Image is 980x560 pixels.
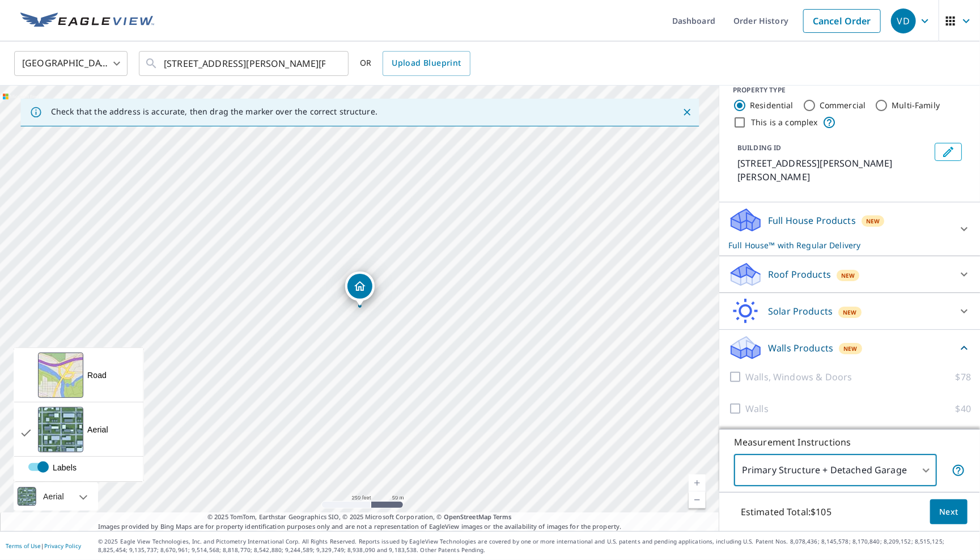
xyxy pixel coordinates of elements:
[728,261,971,288] div: Roof ProductsNew
[891,9,916,33] div: VD
[768,214,856,227] p: Full House Products
[345,271,375,307] div: Dropped pin, building 1, Residential property, 440 Prairie Knoll Dr Naperville, IL 60565
[6,542,41,550] a: Terms of Use
[737,156,930,184] p: [STREET_ADDRESS][PERSON_NAME][PERSON_NAME]
[728,334,971,361] div: Walls ProductsNew
[493,512,512,521] a: Terms
[728,370,971,384] div: Walls, Windows & Doors is not compatible with Full House™
[689,474,706,491] a: Current Level 17, Zoom In
[732,499,841,524] p: Estimated Total: $105
[803,9,881,33] a: Cancel Order
[87,370,107,381] div: Road
[87,424,108,435] div: Aerial
[820,100,866,111] label: Commercial
[737,143,781,152] p: BUILDING ID
[14,48,128,79] div: [GEOGRAPHIC_DATA]
[930,499,968,525] button: Next
[20,12,154,29] img: EV Logo
[444,512,491,521] a: OpenStreetMap
[956,402,971,415] p: $40
[728,402,971,415] div: Walls is not compatible with Full House™
[40,482,67,511] div: Aerial
[768,268,831,281] p: Roof Products
[392,56,461,70] span: Upload Blueprint
[44,542,81,550] a: Privacy Policy
[866,217,880,226] span: New
[14,462,166,473] label: Labels
[939,505,958,519] span: Next
[734,455,937,486] div: Primary Structure + Detached Garage
[956,370,971,384] p: $78
[207,512,512,522] span: © 2025 TomTom, Earthstar Geographics SIO, © 2025 Microsoft Corporation, ©
[734,435,965,449] p: Measurement Instructions
[728,298,971,325] div: Solar ProductsNew
[745,402,769,415] p: Walls
[6,542,81,549] p: |
[745,370,852,384] p: Walls, Windows & Doors
[728,239,951,251] p: Full House™ with Regular Delivery
[383,51,470,76] a: Upload Blueprint
[892,100,940,111] label: Multi-Family
[164,48,325,79] input: Search by address or latitude-longitude
[768,341,833,355] p: Walls Products
[14,457,143,482] div: enabled
[14,347,144,482] div: View aerial and more...
[689,491,706,508] a: Current Level 17, Zoom Out
[733,85,966,95] div: PROPERTY TYPE
[51,107,377,117] p: Check that the address is accurate, then drag the marker over the correct structure.
[952,464,965,477] span: Your report will include the primary structure and a detached garage if one exists.
[768,304,833,318] p: Solar Products
[750,100,794,111] label: Residential
[751,117,818,128] label: This is a complex
[14,482,98,511] div: Aerial
[360,51,470,76] div: OR
[843,308,856,317] span: New
[841,271,855,280] span: New
[680,105,694,120] button: Close
[843,344,857,353] span: New
[728,207,971,251] div: Full House ProductsNewFull House™ with Regular Delivery
[98,537,974,554] p: © 2025 Eagle View Technologies, Inc. and Pictometry International Corp. All Rights Reserved. Repo...
[935,143,962,161] button: Edit building 1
